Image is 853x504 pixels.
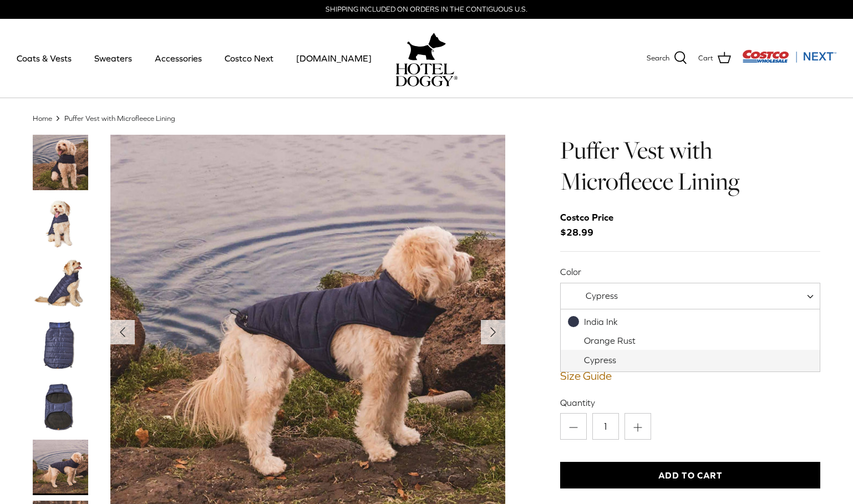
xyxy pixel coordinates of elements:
button: Add to Cart [560,462,820,488]
button: Next [481,320,505,344]
div: Costco Price [560,210,613,225]
span: Cypress [561,290,640,302]
a: Thumbnail Link [33,257,88,312]
h1: Puffer Vest with Microfleece Lining [560,135,820,197]
a: Accessories [145,39,212,77]
img: hoteldoggy.com [407,30,446,63]
a: Visit Costco Next [742,57,836,65]
a: Home [33,114,52,122]
a: Thumbnail Link [33,135,88,190]
label: Color [560,266,820,278]
a: Thumbnail Link [33,440,88,495]
span: Search [647,53,669,64]
input: Quantity [592,413,619,440]
span: $28.99 [560,210,624,240]
a: Coats & Vests [7,39,82,77]
span: Cypress [560,283,820,309]
label: Quantity [560,396,820,409]
a: Cart [698,51,731,65]
a: Thumbnail Link [33,379,88,434]
a: Search [647,51,687,65]
span: Cypress [584,355,616,365]
span: Cart [698,53,713,64]
a: Size Guide [560,369,820,383]
nav: Breadcrumbs [33,113,820,124]
a: hoteldoggy.com hoteldoggycom [395,30,458,86]
a: Puffer Vest with Microfleece Lining [64,114,175,122]
img: Costco Next [742,49,836,63]
a: Sweaters [84,39,142,77]
a: Thumbnail Link [33,318,88,373]
a: [DOMAIN_NAME] [286,39,382,77]
span: Orange Rust [584,335,636,345]
a: Thumbnail Link [33,196,88,251]
img: hoteldoggycom [395,63,458,86]
a: Costco Next [215,39,283,77]
span: India Ink [584,317,618,327]
span: Cypress [586,291,618,301]
button: Previous [110,320,135,344]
